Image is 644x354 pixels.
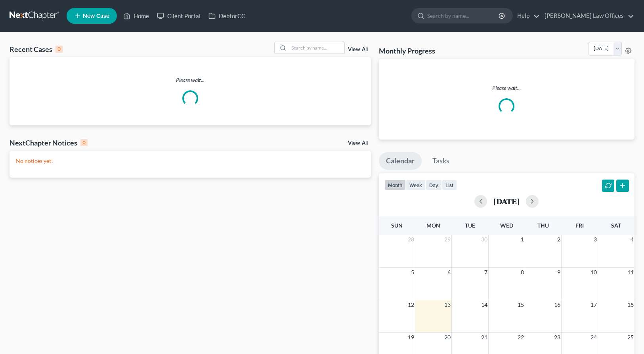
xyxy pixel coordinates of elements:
span: 23 [553,333,561,342]
a: View All [348,47,368,52]
span: 9 [556,268,561,277]
span: 19 [407,333,415,342]
span: Sun [391,222,403,229]
p: Please wait... [10,76,371,84]
span: 4 [630,235,634,244]
a: DebtorCC [204,9,249,23]
span: Thu [537,222,549,229]
div: NextChapter Notices [10,138,88,147]
a: Home [119,9,153,23]
button: day [426,180,442,190]
span: 13 [443,300,451,310]
span: Sat [611,222,621,229]
span: 3 [593,235,598,244]
span: 6 [447,268,451,277]
p: No notices yet! [16,157,365,165]
span: 25 [627,333,634,342]
span: New Case [83,13,109,19]
span: 1 [520,235,525,244]
input: Search by name... [427,8,500,23]
h3: Monthly Progress [379,46,435,55]
span: Tue [465,222,475,229]
span: 16 [553,300,561,310]
a: [PERSON_NAME] Law Offices [541,9,634,23]
div: 0 [80,139,88,146]
span: 17 [590,300,598,310]
button: month [384,180,406,190]
span: Wed [500,222,513,229]
a: Help [513,9,540,23]
span: 8 [520,268,525,277]
span: 2 [556,235,561,244]
div: Recent Cases [10,44,63,54]
span: 28 [407,235,415,244]
button: list [442,180,457,190]
span: Fri [575,222,584,229]
span: 11 [627,268,634,277]
a: Calendar [379,152,422,170]
span: 15 [517,300,525,310]
span: 22 [517,333,525,342]
span: 14 [480,300,488,310]
span: 30 [480,235,488,244]
a: View All [348,140,368,146]
span: Mon [426,222,440,229]
span: 18 [627,300,634,310]
a: Tasks [425,152,457,170]
span: 7 [483,268,488,277]
h2: [DATE] [493,197,520,205]
button: week [406,180,426,190]
a: Client Portal [153,9,204,23]
span: 12 [407,300,415,310]
span: 5 [410,268,415,277]
span: 29 [443,235,451,244]
p: Please wait... [385,84,628,92]
span: 24 [590,333,598,342]
input: Search by name... [289,42,344,54]
span: 20 [443,333,451,342]
span: 21 [480,333,488,342]
div: 0 [55,46,63,53]
span: 10 [590,268,598,277]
